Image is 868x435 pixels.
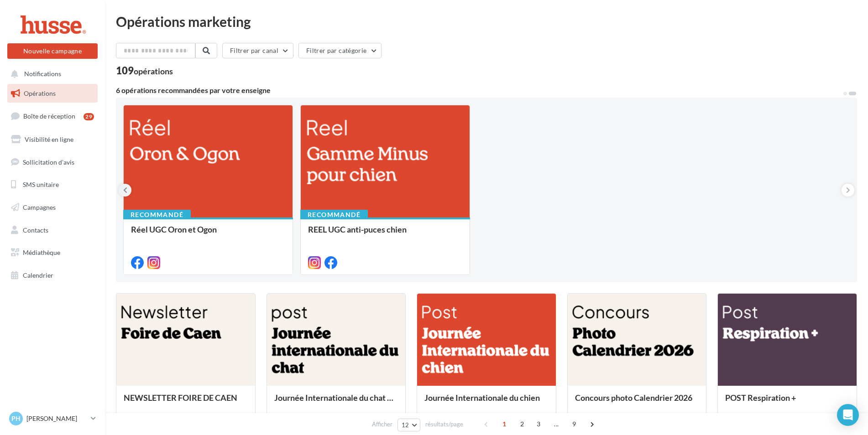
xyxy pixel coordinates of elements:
span: Calendrier [23,271,53,279]
span: Notifications [24,70,61,78]
div: 29 [84,113,94,120]
span: 1 [497,417,512,431]
div: Concours photo Calendrier 2026 [575,393,699,411]
span: Campagnes [23,203,56,211]
div: Réel UGC Oron et Ogon [131,225,285,243]
span: 12 [402,421,409,429]
span: Médiathèque [23,249,60,256]
div: POST Respiration + [725,393,849,411]
p: [PERSON_NAME] [26,414,87,423]
a: Boîte de réception29 [5,106,99,126]
a: PH [PERSON_NAME] [7,410,98,427]
div: 6 opérations recommandées par votre enseigne [116,87,842,94]
div: Recommandé [300,210,368,220]
div: Open Intercom Messenger [837,404,859,426]
span: Opérations [24,89,56,97]
div: Opérations marketing [116,15,857,28]
a: Calendrier [5,266,99,285]
button: Filtrer par canal [222,43,293,58]
span: Sollicitation d'avis [23,158,74,166]
div: Recommandé [123,210,191,220]
span: 9 [567,417,581,431]
div: REEL UGC anti-puces chien [308,225,462,243]
a: Visibilité en ligne [5,130,99,149]
span: 3 [531,417,546,431]
span: PH [11,414,21,423]
div: opérations [134,67,173,75]
a: SMS unitaire [5,175,99,194]
a: Opérations [5,84,99,103]
span: Contacts [23,226,48,234]
button: Filtrer par catégorie [298,43,382,58]
div: NEWSLETTER FOIRE DE CAEN [124,393,248,411]
span: SMS unitaire [23,181,59,188]
span: Afficher [372,420,392,429]
span: ... [549,417,564,431]
a: Contacts [5,221,99,240]
span: Boîte de réception [23,112,75,120]
span: 2 [515,417,529,431]
button: Nouvelle campagne [7,43,98,59]
div: 109 [116,66,173,76]
div: Journée Internationale du chat roux [274,393,398,411]
span: résultats/page [425,420,463,429]
a: Médiathèque [5,243,99,262]
span: Visibilité en ligne [25,135,73,143]
a: Sollicitation d'avis [5,153,99,172]
button: 12 [397,419,421,431]
a: Campagnes [5,198,99,217]
div: Journée Internationale du chien [424,393,549,411]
